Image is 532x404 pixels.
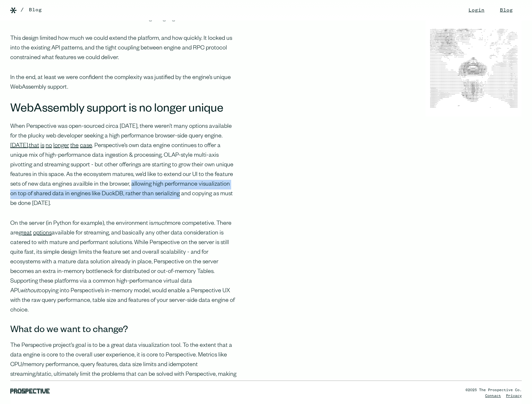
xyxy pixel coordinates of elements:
a: great [19,230,32,237]
p: This design limited how much we could extend the platform, and how quickly. It locked us into the... [10,34,236,63]
a: Blog [29,6,42,14]
a: that [29,143,39,149]
a: options [33,230,52,237]
p: The Perspective project’s goal is to be a great data visualization tool. To the extent that a dat... [10,341,236,399]
em: much [153,221,168,227]
h2: WebAssembly support is no longer unique [10,103,236,117]
a: case [80,143,92,149]
p: When Perspective was open-sourced circa [DATE], there weren’t many options available for the pluc... [10,122,236,209]
p: On the server (in Python for example), the environment is more competetive. There are available f... [10,219,236,315]
div: / [21,6,24,14]
div: ©2025 The Prospective Co. [466,387,522,393]
a: [DATE] [10,143,28,149]
a: no [46,143,52,149]
a: longer [53,143,69,149]
a: the [70,143,79,149]
h3: What do we want to change? [10,326,236,336]
p: In the end, at least we were confident the complexity was justified by the engine’s unique WebAss... [10,73,236,92]
a: Privacy [506,394,522,398]
a: Contact [485,394,501,398]
em: without [20,288,39,294]
a: is [40,143,44,149]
